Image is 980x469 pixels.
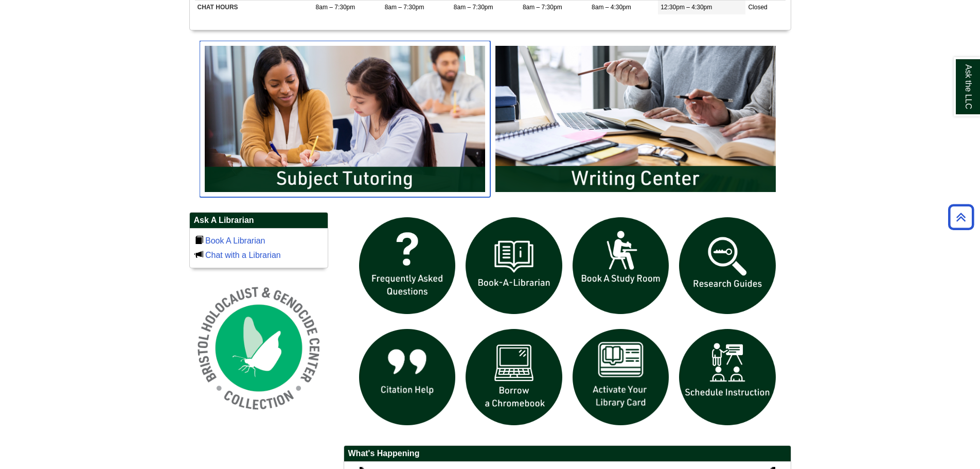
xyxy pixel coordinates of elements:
div: slideshow [200,41,781,202]
span: Closed [748,4,767,11]
span: 8am – 7:30pm [523,4,562,11]
h2: Ask A Librarian [190,213,328,229]
img: book a study room icon links to book a study room web page [567,212,674,319]
img: Holocaust and Genocide Collection [189,279,328,418]
img: Writing Center Information [490,41,781,197]
span: 8am – 7:30pm [316,4,355,11]
img: frequently asked questions [354,212,461,319]
span: 8am – 4:30pm [592,4,631,11]
div: slideshow [354,212,781,435]
img: Borrow a chromebook icon links to the borrow a chromebook web page [460,324,567,431]
h2: What's Happening [344,446,791,462]
span: 8am – 7:30pm [454,4,493,11]
img: activate Library Card icon links to form to activate student ID into library card [567,324,674,431]
span: 12:30pm – 4:30pm [661,4,712,11]
a: Chat with a Librarian [205,251,281,259]
a: Book A Librarian [205,236,265,245]
img: Research Guides icon links to research guides web page [674,212,781,319]
span: 8am – 7:30pm [385,4,424,11]
a: Back to Top [945,210,977,224]
img: Book a Librarian icon links to book a librarian web page [460,212,567,319]
img: citation help icon links to citation help guide page [354,324,461,431]
img: Subject Tutoring Information [200,41,490,197]
img: For faculty. Schedule Library Instruction icon links to form. [674,324,781,431]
